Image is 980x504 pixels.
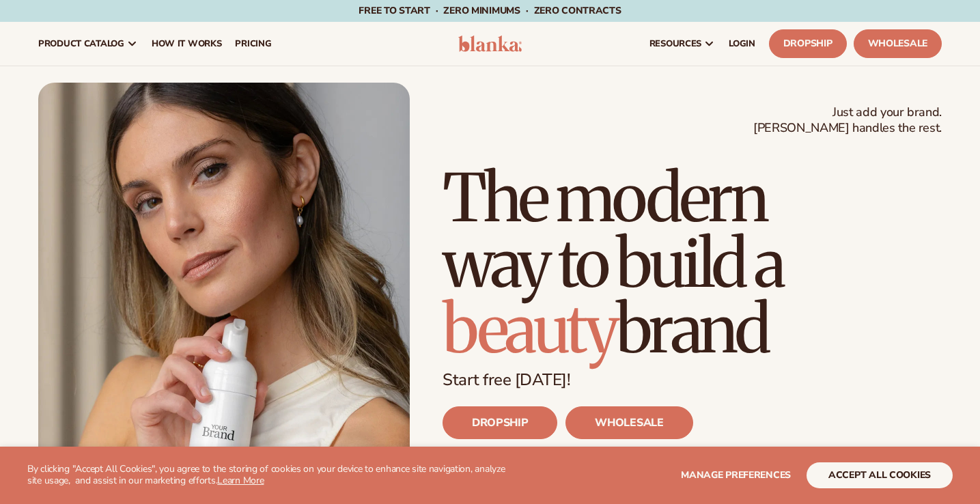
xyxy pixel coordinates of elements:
[443,370,942,390] p: Start free [DATE]!
[643,22,722,66] a: resources
[458,36,522,52] img: logo
[722,22,762,66] a: LOGIN
[359,4,621,17] span: Free to start · ZERO minimums · ZERO contracts
[769,29,847,58] a: Dropship
[681,462,791,488] button: Manage preferences
[565,406,692,439] a: WHOLESALE
[235,38,271,49] span: pricing
[38,38,124,49] span: product catalog
[152,38,222,49] span: How It Works
[217,474,264,487] a: Learn More
[753,104,942,137] span: Just add your brand. [PERSON_NAME] handles the rest.
[807,462,953,488] button: accept all cookies
[854,29,942,58] a: Wholesale
[729,38,755,49] span: LOGIN
[443,165,942,362] h1: The modern way to build a brand
[649,38,701,49] span: resources
[681,468,791,481] span: Manage preferences
[27,464,510,487] p: By clicking "Accept All Cookies", you agree to the storing of cookies on your device to enhance s...
[443,406,557,439] a: DROPSHIP
[228,22,278,66] a: pricing
[443,288,616,370] span: beauty
[145,22,229,66] a: How It Works
[31,22,145,66] a: product catalog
